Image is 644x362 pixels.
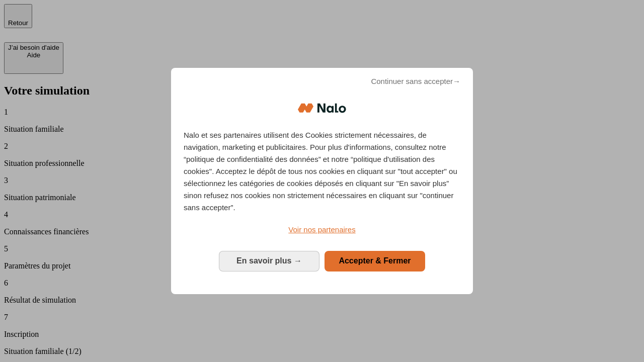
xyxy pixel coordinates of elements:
[298,93,346,123] img: Logo
[288,225,355,234] span: Voir nos partenaires
[184,224,460,236] a: Voir nos partenaires
[371,75,460,87] span: Continuer sans accepter→
[236,256,302,265] span: En savoir plus →
[325,251,425,271] button: Accepter & Fermer: Accepter notre traitement des données et fermer
[219,251,319,271] button: En savoir plus: Configurer vos consentements
[184,129,460,214] p: Nalo et ses partenaires utilisent des Cookies strictement nécessaires, de navigation, marketing e...
[171,68,473,294] div: Bienvenue chez Nalo Gestion du consentement
[339,256,411,265] span: Accepter & Fermer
